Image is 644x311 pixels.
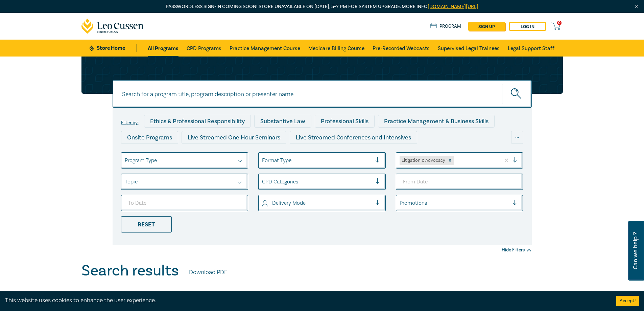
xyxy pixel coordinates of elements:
a: Legal Support Staff [508,40,554,57]
a: Program [430,23,461,30]
input: From Date [396,174,523,190]
input: select [262,199,263,207]
a: Supervised Legal Trainees [438,40,500,57]
div: This website uses cookies to enhance the user experience. [5,296,606,305]
div: National Programs [390,147,452,160]
input: select [125,178,126,185]
label: Filter by: [121,120,139,126]
span: Can we help ? [632,225,639,276]
div: Live Streamed One Hour Seminars [182,131,286,144]
a: Store Home [90,44,137,52]
div: Pre-Recorded Webcasts [232,147,309,160]
a: Medicare Billing Course [308,40,364,57]
div: Ethics & Professional Responsibility [144,115,251,128]
a: Practice Management Course [230,40,300,57]
div: Hide Filters [502,247,532,253]
img: Close [634,4,640,9]
input: select [400,199,401,207]
input: Search for a program title, program description or presenter name [113,80,532,108]
p: Passwordless sign-in coming soon! Store unavailable on [DATE], 5–7 PM for system upgrade. More info [81,3,563,10]
div: 10 CPD Point Packages [313,147,387,160]
div: Substantive Law [254,115,311,128]
a: [DOMAIN_NAME][URL] [428,3,478,10]
div: Professional Skills [315,115,375,128]
h1: Search results [81,262,179,280]
a: Download PDF [189,268,227,277]
div: Litigation & Advocacy [400,156,446,165]
div: Live Streamed Practical Workshops [121,147,228,160]
a: sign up [468,22,505,31]
input: To Date [121,195,248,211]
button: Accept cookies [616,296,639,306]
input: select [125,157,126,164]
a: Pre-Recorded Webcasts [373,40,430,57]
div: Reset [121,216,172,232]
div: Onsite Programs [121,131,178,144]
div: Live Streamed Conferences and Intensives [290,131,417,144]
input: select [262,178,263,185]
div: Practice Management & Business Skills [378,115,495,128]
input: select [455,157,456,164]
span: 0 [557,21,562,25]
div: ... [511,131,523,144]
a: All Programs [148,40,178,57]
a: Log in [509,22,546,31]
div: Remove Litigation & Advocacy [446,156,454,165]
input: select [262,157,263,164]
a: CPD Programs [187,40,221,57]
